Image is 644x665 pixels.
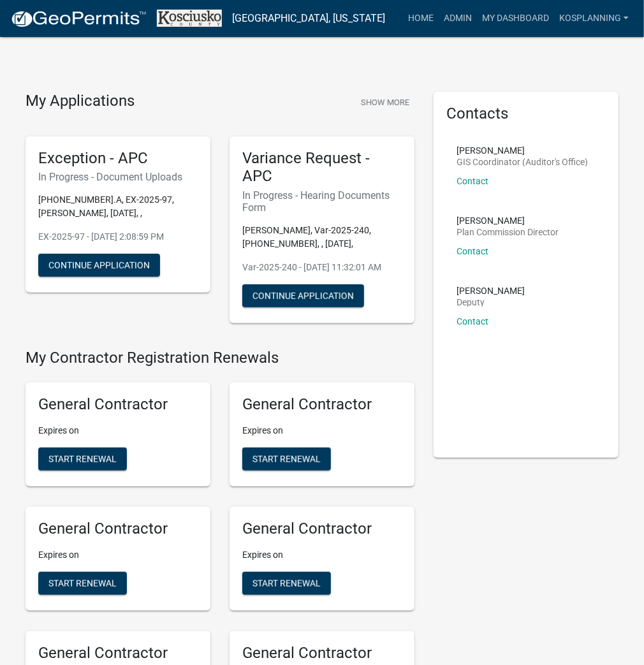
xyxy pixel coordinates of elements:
p: Expires on [38,548,198,562]
h5: Variance Request - APC [242,149,402,186]
a: kosplanning [554,6,634,31]
h5: General Contractor [38,395,198,414]
a: Home [403,6,439,31]
h5: General Contractor [242,520,402,538]
a: Contact [457,316,488,326]
p: [PERSON_NAME] [457,216,559,225]
h5: General Contractor [38,520,198,538]
button: Continue Application [38,254,160,277]
a: Admin [439,6,477,31]
h5: General Contractor [38,644,198,662]
span: Start Renewal [48,454,117,464]
p: Deputy [457,298,525,307]
a: [GEOGRAPHIC_DATA], [US_STATE] [232,8,385,29]
h4: My Contractor Registration Renewals [26,349,414,367]
span: Start Renewal [252,454,321,464]
span: Start Renewal [48,578,117,588]
h6: In Progress - Document Uploads [38,171,198,183]
h6: In Progress - Hearing Documents Form [242,189,402,214]
button: Start Renewal [38,448,127,471]
p: [PHONE_NUMBER].A, EX-2025-97, [PERSON_NAME], [DATE], , [38,193,198,220]
button: Show More [356,92,414,113]
h5: Contacts [446,105,606,123]
span: Start Renewal [252,578,321,588]
button: Start Renewal [242,448,331,471]
a: Contact [457,246,488,256]
p: Expires on [242,424,402,437]
button: Start Renewal [38,572,127,595]
h4: My Applications [26,92,135,111]
button: Continue Application [242,284,364,307]
h5: General Contractor [242,395,402,414]
p: EX-2025-97 - [DATE] 2:08:59 PM [38,230,198,244]
h5: Exception - APC [38,149,198,168]
p: [PERSON_NAME] [457,146,588,155]
p: Var-2025-240 - [DATE] 11:32:01 AM [242,261,402,274]
p: [PERSON_NAME], Var-2025-240, [PHONE_NUMBER], , [DATE], [242,224,402,251]
p: GIS Coordinator (Auditor's Office) [457,157,588,166]
h5: General Contractor [242,644,402,662]
a: My Dashboard [477,6,554,31]
p: Expires on [38,424,198,437]
p: [PERSON_NAME] [457,286,525,295]
a: Contact [457,176,488,186]
img: Kosciusko County, Indiana [157,10,222,27]
button: Start Renewal [242,572,331,595]
p: Expires on [242,548,402,562]
p: Plan Commission Director [457,228,559,237]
